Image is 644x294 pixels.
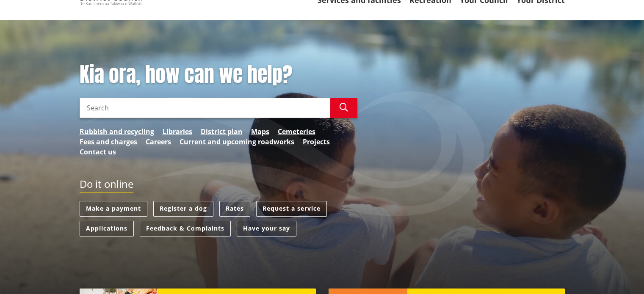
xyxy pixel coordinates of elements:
a: Make a payment [80,201,147,217]
a: Projects [303,137,330,147]
a: Have your say [237,221,296,236]
a: District plan [201,126,243,137]
a: Maps [251,126,269,137]
a: Register a dog [153,201,213,217]
a: Libraries [163,126,192,137]
h2: Do it online [80,178,133,193]
a: Rubbish and recycling [80,126,154,137]
a: Rates [219,201,250,217]
a: Contact us [80,147,116,157]
a: Request a service [256,201,327,217]
a: Feedback & Complaints [140,221,231,236]
input: Search input [80,98,330,118]
h1: Kia ora, how can we help? [80,63,357,87]
a: Current and upcoming roadworks [180,137,294,147]
a: Careers [146,137,171,147]
a: Fees and charges [80,137,137,147]
iframe: Messenger Launcher [605,258,636,289]
a: Cemeteries [278,126,315,137]
a: Applications [80,221,134,236]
